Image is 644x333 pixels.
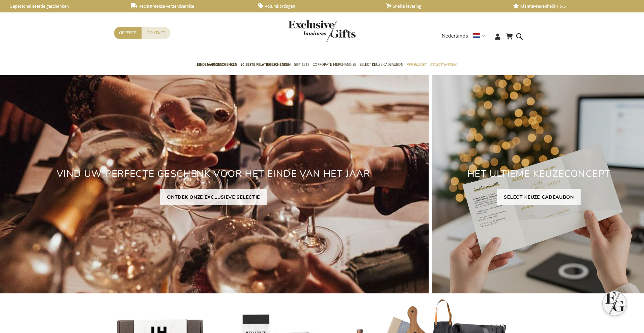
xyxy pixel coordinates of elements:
a: Contact [142,27,170,39]
a: Gift Sets [294,57,309,74]
a: Rechtstreekse verzendservice [131,3,248,9]
span: Nederlands [442,32,468,40]
span: Corporate Merchandise [313,61,356,68]
span: Per Budget [407,61,427,68]
a: Eindejaarsgeschenken [197,57,237,74]
span: Eindejaarsgeschenken [197,61,237,68]
a: SELECT KEUZE CADEAUBON [497,189,580,205]
a: store logo [288,20,322,42]
span: 50 beste relatiegeschenken [240,61,290,68]
a: Gelegenheden [430,57,456,74]
a: Klanttevredenheid 4,6/5 [513,3,630,9]
span: Gift Sets [294,61,309,68]
a: Corporate Merchandise [313,57,356,74]
img: Exclusive Business gifts logo [288,20,356,42]
a: Per Budget [407,57,427,74]
a: Snelle levering [386,3,502,9]
span: Gelegenheden [430,61,456,68]
a: Volumkortingen [258,3,375,9]
a: ONTDEK ONZE EXCLUSIEVE SELECTIE [160,189,267,205]
a: Offerte [114,27,142,39]
a: 50 beste relatiegeschenken [240,57,290,74]
span: Select Keuze Cadeaubon [360,61,403,68]
a: Gepersonaliseerde geschenken [3,3,120,9]
a: Select Keuze Cadeaubon [360,57,403,74]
